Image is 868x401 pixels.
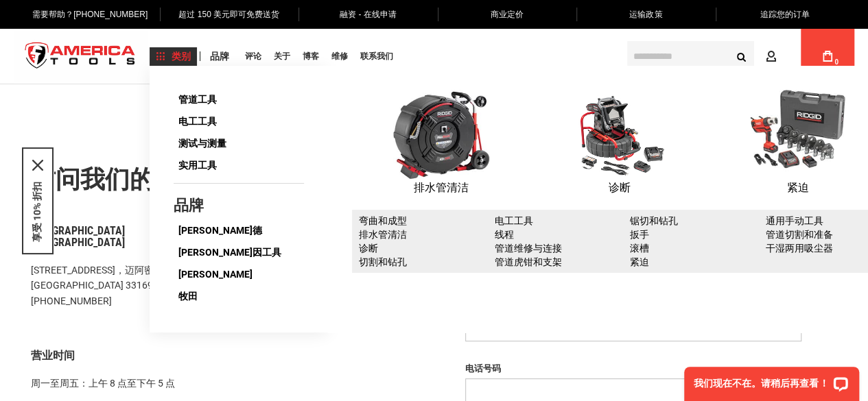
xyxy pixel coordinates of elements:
a: 关于 [268,47,296,66]
a: 电工工具 [174,112,222,131]
font: 访问我们的商店 [31,165,204,194]
font: 紧迫 [787,181,809,194]
img: 美国工具 [14,31,147,82]
a: 类别 [150,47,197,66]
font: 需要帮助？[PHONE_NUMBER] [32,10,148,19]
font: 管道工具 [178,94,217,105]
a: 牧田 [174,287,202,306]
font: [STREET_ADDRESS]，迈阿密，[GEOGRAPHIC_DATA] 33169， [31,265,163,291]
a: 实用工具 [174,156,222,175]
font: 商业定价 [491,10,524,19]
a: 线程 [494,229,513,240]
font: 追踪您的订单 [760,10,810,19]
a: 电工工具 [494,215,532,226]
a: 0 [814,29,841,84]
a: 弯曲和成型 [359,215,407,226]
button: 搜索 [728,43,754,69]
a: 维修 [325,47,354,66]
font: 维修 [331,51,348,61]
font: 0 [834,58,838,66]
a: [PERSON_NAME]因工具 [174,243,286,262]
a: [PERSON_NAME] [174,265,257,284]
font: [GEOGRAPHIC_DATA][GEOGRAPHIC_DATA] [31,224,125,250]
a: 切割和钻孔 [359,256,407,267]
a: 诊断 [530,90,709,197]
font: [PERSON_NAME]德 [178,225,262,236]
a: 通用手动工具 [765,215,823,226]
font: 电话号码 [465,363,501,374]
font: 类别 [172,51,191,62]
button: 享受 10% 折扣 [32,182,44,242]
font: 帐户 [782,51,801,62]
a: 扳手 [630,229,649,240]
font: 博客 [303,51,319,61]
font: 品牌 [210,51,229,62]
font: 实用工具 [178,160,217,171]
font: 营业时间 [31,349,75,362]
a: 管道切割和准备 [765,229,832,240]
font: 牧田 [178,291,198,302]
a: 诊断 [359,243,378,254]
font: [PHONE_NUMBER] [31,295,112,306]
a: 管道虎钳和支架 [494,256,561,267]
font: [PERSON_NAME]因工具 [178,247,281,258]
svg: 关闭图标 [32,160,43,171]
font: 排水管清洁 [414,181,469,194]
font: 评论 [245,51,261,61]
a: 干湿两用吸尘器 [765,243,832,254]
font: [PERSON_NAME] [178,269,253,280]
a: 博客 [296,47,325,66]
a: 评论 [239,47,268,66]
font: 享受 10% 折扣 [32,182,43,242]
a: 测试与测量 [174,134,231,153]
a: 商店徽标 [14,31,147,82]
font: 运输政策 [629,10,662,19]
a: 锯切和钻孔 [630,215,678,226]
font: 周一至周五：上午 8 点至下午 5 点 [31,378,175,389]
button: 关闭 [32,160,43,171]
a: 管道工具 [174,90,222,109]
font: 关于 [274,51,290,61]
a: 排水管清洁 [352,90,530,197]
a: [PERSON_NAME]德 [174,221,267,240]
a: 联系我们 [354,47,399,66]
font: 电工工具 [178,116,217,127]
font: 品牌 [174,197,204,214]
a: 滚槽 [630,243,649,254]
iframe: LiveChat 聊天小部件 [675,358,868,401]
a: 排水管清洁 [359,229,407,240]
font: 联系我们 [360,51,393,61]
a: 紧迫 [630,256,649,267]
font: 诊断 [609,181,631,194]
font: 融资 - 在线申请 [340,10,397,19]
a: 品牌 [204,47,235,66]
font: 超过 150 美元即可免费送货 [178,10,279,19]
a: 管道维修与连接 [494,243,561,254]
font: 测试与测量 [178,138,226,149]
